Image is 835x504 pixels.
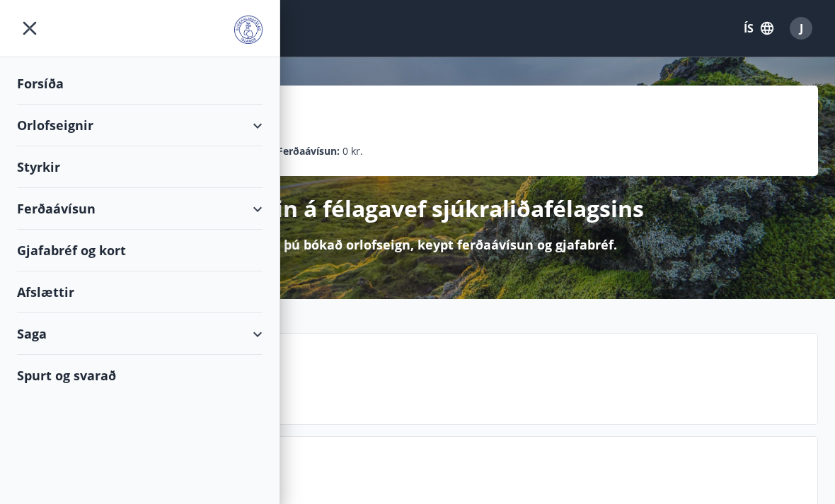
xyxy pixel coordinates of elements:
div: Styrkir [17,146,263,188]
span: 0 kr. [342,143,363,159]
p: Hér getur þú bókað orlofseign, keypt ferðaávísun og gjafabréf. [219,235,617,254]
div: Saga [17,313,263,355]
p: Næstu helgi [121,369,806,393]
button: ÍS [736,16,781,41]
div: Forsíða [17,63,263,105]
div: Gjafabréf og kort [17,230,263,271]
span: J [800,20,803,36]
div: Spurt og svarað [17,355,263,396]
div: Afslættir [17,271,263,313]
div: Orlofseignir [17,105,263,146]
img: union_logo [234,16,263,44]
p: Ferðaávísun : [277,143,340,159]
div: Ferðaávísun [17,188,263,230]
button: J [784,11,818,45]
button: menu [17,16,42,41]
p: Spurt og svarað [121,472,806,496]
p: Velkomin á félagavef sjúkraliðafélagsins [192,193,644,224]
